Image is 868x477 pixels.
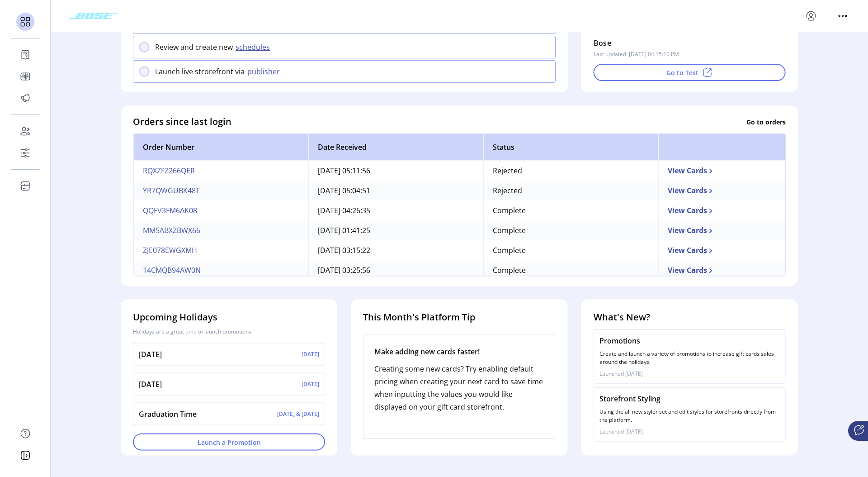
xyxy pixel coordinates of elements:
p: Launched [DATE] [599,428,780,436]
h4: This Month's Platform Tip [363,310,555,324]
td: Complete [483,240,658,260]
td: QQFV3FM6AK08 [133,200,308,220]
p: Review and create new [155,42,233,52]
button: publisher [245,66,285,77]
p: Storefront Styling [599,393,780,404]
td: [DATE] 05:11:56 [308,161,483,181]
th: Status [483,134,658,161]
td: [DATE] 01:41:25 [308,220,483,240]
td: [DATE] 03:25:56 [308,260,483,280]
th: Date Received [308,134,483,161]
td: YR7QWGUBK48T [133,181,308,200]
td: View Cards [658,220,785,240]
p: [DATE] [139,349,162,360]
button: Go to Test [594,64,786,81]
td: [DATE] 04:26:35 [308,200,483,220]
th: Order Number [133,134,308,161]
td: View Cards [658,181,785,200]
button: menu [835,9,850,23]
p: Promotions [599,335,780,346]
td: Rejected [483,181,658,200]
td: ZJE078EWGXMH [133,240,308,260]
td: Rejected [483,161,658,181]
td: View Cards [658,260,785,280]
p: [DATE] [302,350,319,358]
td: RQXZFZ266QER [133,161,308,181]
p: Bose [594,36,612,50]
img: logo [69,13,118,19]
td: Complete [483,260,658,280]
span: Launch a Promotion [145,437,313,447]
h4: Orders since last login [133,115,231,129]
p: Using the all new styler set and edit styles for storefronts directly from the platform. [599,408,780,424]
td: View Cards [658,161,785,181]
p: [DATE] & [DATE] [277,410,319,418]
td: MM5ABXZBWX66 [133,220,308,240]
p: Last updated: [DATE] 04:15:10 PM [594,50,679,58]
p: [DATE] [139,379,162,390]
h4: Upcoming Holidays [133,310,325,324]
p: [DATE] [302,380,319,388]
p: Make adding new cards faster! [374,346,544,357]
td: [DATE] 03:15:22 [308,240,483,260]
p: Graduation Time [139,409,197,420]
h4: What's New? [594,310,786,324]
p: Holidays are a great time to launch promotions [133,328,325,336]
td: Complete [483,220,658,240]
p: Launched [DATE] [599,370,780,378]
button: schedules [233,42,275,52]
button: menu [804,9,818,23]
p: Launch live strorefront via [155,66,245,77]
td: View Cards [658,200,785,220]
td: 14CMQB94AW0N [133,260,308,280]
p: Creating some new cards? Try enabling default pricing when creating your next card to save time w... [374,363,544,413]
td: Complete [483,200,658,220]
p: Go to orders [746,117,786,126]
td: [DATE] 05:04:51 [308,181,483,200]
p: Create and launch a variety of promotions to increase gift cards sales around the holidays. [599,350,780,366]
button: Launch a Promotion [133,434,325,451]
td: View Cards [658,240,785,260]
